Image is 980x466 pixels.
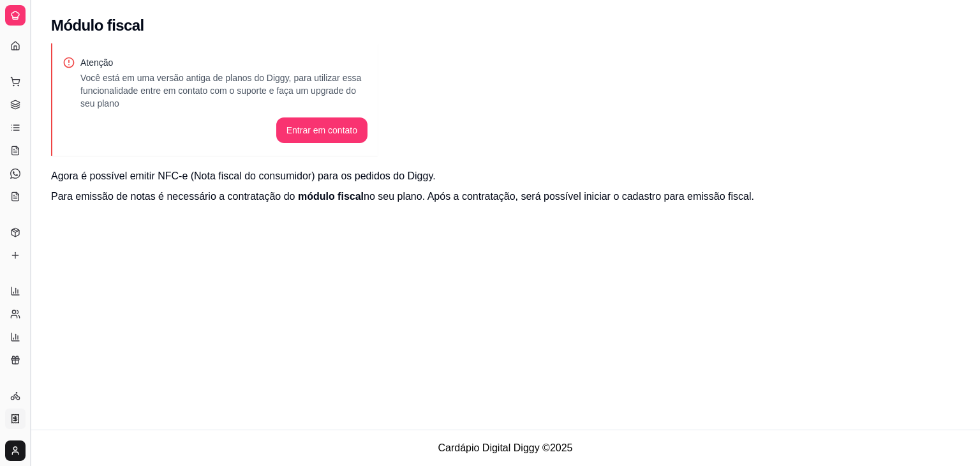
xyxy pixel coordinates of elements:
footer: Cardápio Digital Diggy © 2025 [31,430,980,466]
p: Atenção [80,56,367,69]
p: Agora é possível emitir NFC-e (Nota fiscal do consumidor) para os pedidos do Diggy. [51,169,960,184]
p: Para emissão de notas é necessário a contratação do no seu plano. Após a contratação, será possív... [51,189,960,204]
p: Você está em uma versão antiga de planos do Diggy, para utilizar essa funcionalidade entre em con... [80,71,367,110]
h2: Módulo fiscal [51,15,144,36]
span: módulo fiscal [298,191,364,202]
button: Entrar em contato [276,117,367,143]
